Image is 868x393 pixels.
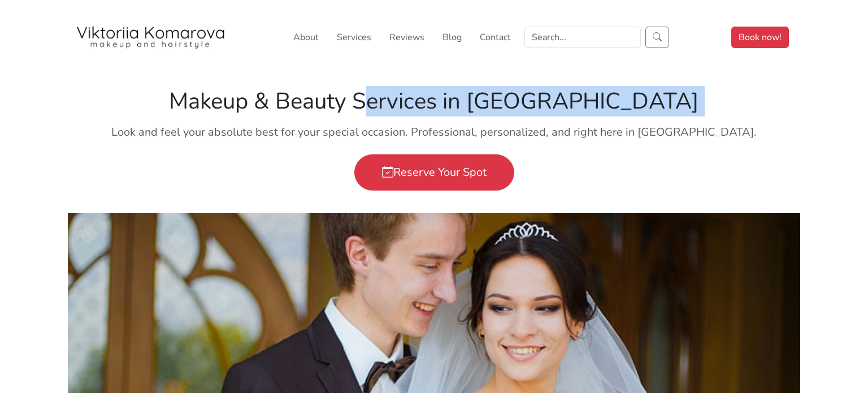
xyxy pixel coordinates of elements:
[354,154,514,191] a: Reserve Your Spot
[385,26,429,49] a: Reviews
[524,27,641,48] input: Search
[475,26,515,49] a: Contact
[438,26,466,49] a: Blog
[289,26,323,49] a: About
[75,88,793,115] h1: Makeup & Beauty Services in [GEOGRAPHIC_DATA]
[75,124,793,141] p: Look and feel your absolute best for your special occasion. Professional, personalized, and right...
[731,27,789,48] a: Book now!
[75,26,227,49] img: San Diego Makeup Artist Viktoriia Komarova
[332,26,376,49] a: Services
